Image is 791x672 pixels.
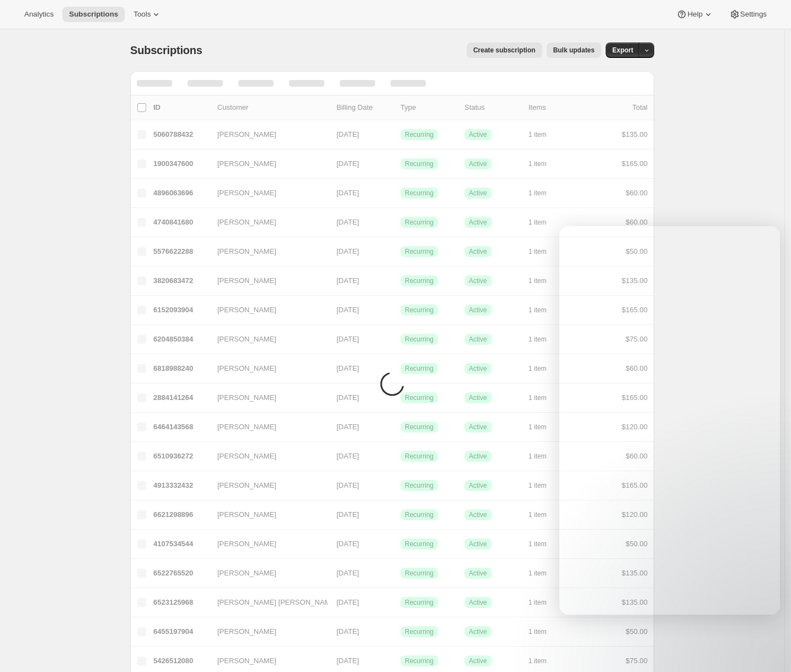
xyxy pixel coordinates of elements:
[24,10,54,19] span: Analytics
[687,10,702,19] span: Help
[559,226,780,615] iframe: Intercom live chat
[547,42,601,58] button: Bulk updates
[133,10,151,19] span: Tools
[467,42,542,58] button: Create subscription
[553,46,595,55] span: Bulk updates
[127,7,168,22] button: Tools
[62,7,125,22] button: Subscriptions
[130,44,202,56] span: Subscriptions
[473,46,536,55] span: Create subscription
[606,42,640,58] button: Export
[69,10,118,19] span: Subscriptions
[18,7,60,22] button: Analytics
[612,46,633,55] span: Export
[723,7,773,22] button: Settings
[740,10,767,19] span: Settings
[670,7,720,22] button: Help
[753,623,780,650] iframe: Intercom live chat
